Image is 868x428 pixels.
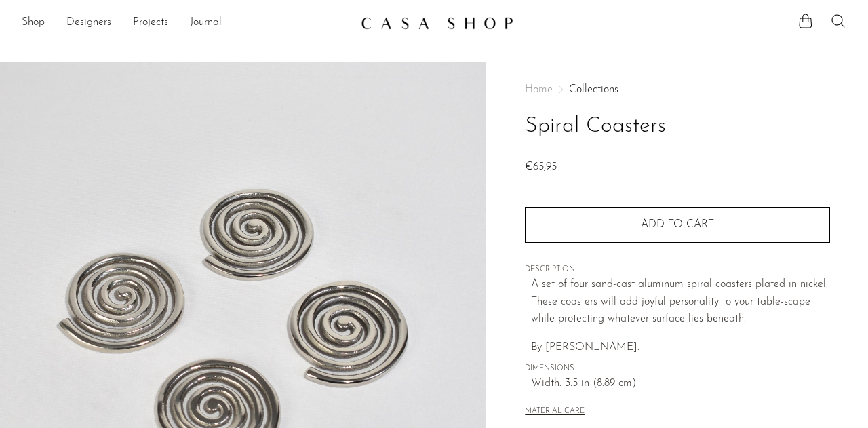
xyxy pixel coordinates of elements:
span: DESCRIPTION [525,264,830,276]
span: DIMENSIONS [525,363,830,375]
button: MATERIAL CARE [525,407,585,417]
h1: Spiral Coasters [525,109,830,144]
a: Projects [133,14,168,32]
span: €65,95 [525,161,557,172]
span: Home [525,84,553,95]
a: Shop [22,14,45,32]
ul: NEW HEADER MENU [22,12,350,35]
button: Add to cart [525,207,830,242]
span: By [PERSON_NAME]. [531,342,639,353]
span: Add to cart [641,219,714,230]
a: Designers [66,14,111,32]
nav: Breadcrumbs [525,84,830,95]
a: Collections [569,84,618,95]
a: Journal [190,14,222,32]
span: A set of four sand-cast aluminum spiral coasters plated in nickel. These coasters will add joyful... [531,279,828,324]
span: Width: 3.5 in (8.89 cm) [531,375,830,393]
nav: Desktop navigation [22,12,350,35]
